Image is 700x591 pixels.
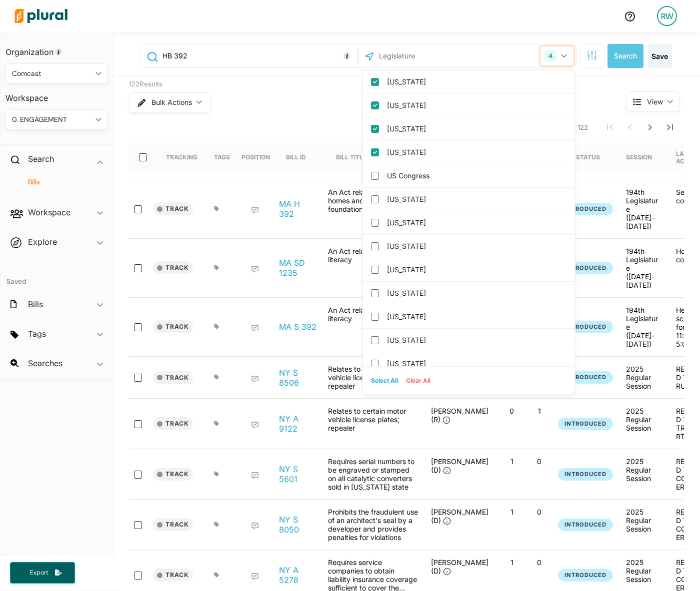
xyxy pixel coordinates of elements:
div: Session [626,153,652,161]
div: Add Position Statement [251,421,259,429]
button: Introduced [558,519,613,531]
div: Session [626,143,661,171]
div: Add tags [214,324,219,330]
input: select-row-state-ny-2025_2026-s8050 [134,521,142,529]
input: select-row-state-ny-2025_2026-s5601 [134,471,142,479]
div: 0. ENGAGEMENT [12,114,91,125]
button: Introduced [558,569,613,582]
div: Tags [214,153,230,161]
a: MA S 392 [279,322,316,332]
div: Relates to certain motor vehicle license plates; repealer [323,365,423,390]
input: select-row-state-ma-194th-h392 [134,205,142,213]
div: Add tags [214,572,219,578]
div: 194th Legislature ([DATE]-[DATE]) [626,188,660,230]
h3: Organization [5,37,108,59]
label: [US_STATE] [387,262,564,277]
h4: Saved [0,264,113,289]
button: First Page [600,117,620,137]
a: MA H 392 [279,199,317,219]
button: Track [153,468,193,481]
span: View [647,96,663,107]
label: [US_STATE] [387,333,564,348]
label: [US_STATE] [387,356,564,371]
a: NY S 8050 [279,515,317,535]
a: NY S 5601 [279,464,317,484]
div: Add Position Statement [251,573,259,581]
div: 122 Results [129,79,589,89]
div: An Act relative to food literacy [323,306,423,348]
div: Add Position Statement [251,324,259,332]
h2: Bills [28,299,43,310]
div: Comcast [12,68,91,79]
p: 0 [529,558,549,567]
div: Tags [214,143,230,171]
button: Track [153,371,193,384]
span: Export [23,569,55,577]
div: Bill Title [336,143,375,171]
input: Legislature [378,46,485,65]
label: [US_STATE] [387,98,564,113]
h3: Workspace [5,83,108,105]
div: 2025 Regular Session [626,508,660,533]
div: Bill Status [562,143,609,171]
div: Tracking [166,143,197,171]
div: Relates to certain motor vehicle license plates; repealer [323,407,423,441]
span: [PERSON_NAME] (R) [431,407,488,424]
button: Clear All [402,373,434,388]
div: Add tags [214,421,219,427]
div: Add tags [214,206,219,212]
div: An Act relative to food literacy [323,247,423,289]
div: 2025 Regular Session [626,407,660,432]
h2: Tags [28,328,46,339]
div: 2025 Regular Session [626,558,660,584]
p: 0 [529,457,549,466]
span: Bulk Actions [151,99,192,106]
div: Add Position Statement [251,265,259,273]
iframe: Intercom live chat [666,557,690,581]
input: select-row-state-ma-194th-sd1235 [134,264,142,272]
div: Add tags [214,471,219,477]
div: An Act relative to funeral homes and charitable foundations [323,188,423,230]
button: Previous Page [620,117,640,137]
div: 194th Legislature ([DATE]-[DATE]) [626,247,660,289]
button: Track [153,202,193,215]
p: 0 [529,508,549,516]
div: Add tags [214,374,219,380]
button: Bulk Actions [129,92,210,112]
div: Prohibits the fraudulent use of an architect's seal by a developer and provides penalties for vio... [323,508,423,542]
div: Add tags [214,522,219,528]
a: NY A 9122 [279,414,317,434]
div: 2025 Regular Session [626,457,660,483]
input: select-row-state-ny-2025_2026-a9122 [134,420,142,428]
label: [US_STATE] [387,74,564,89]
button: Next Page [640,117,660,137]
button: Save [647,44,672,68]
span: Search Filters [587,50,597,59]
div: 194th Legislature ([DATE]-[DATE]) [626,306,660,348]
p: 1 [502,558,521,567]
label: [US_STATE] [387,192,564,207]
div: Position [241,153,270,161]
span: [PERSON_NAME] (D) [431,508,488,525]
button: Introduced [558,262,613,274]
label: [US_STATE] [387,145,564,160]
button: Introduced [558,203,613,215]
div: Requires serial numbers to be engraved or stamped on all catalytic converters sold in [US_STATE] ... [323,457,423,491]
div: Bill ID [286,143,315,171]
button: Introduced [558,321,613,333]
span: [PERSON_NAME] (D) [431,457,488,474]
a: NY S 8506 [279,368,317,388]
div: Add Position Statement [251,375,259,383]
button: Search [607,44,643,68]
h2: Explore [28,236,57,247]
div: 4 [544,50,556,61]
label: [US_STATE] [387,215,564,230]
a: NY A 5278 [279,565,317,585]
button: Select All [367,373,402,388]
p: 1 [502,508,521,516]
button: Export [10,562,75,584]
div: Tooltip anchor [342,51,351,60]
div: Bill ID [286,153,306,161]
p: 1 [502,457,521,466]
h2: Workspace [28,207,70,218]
